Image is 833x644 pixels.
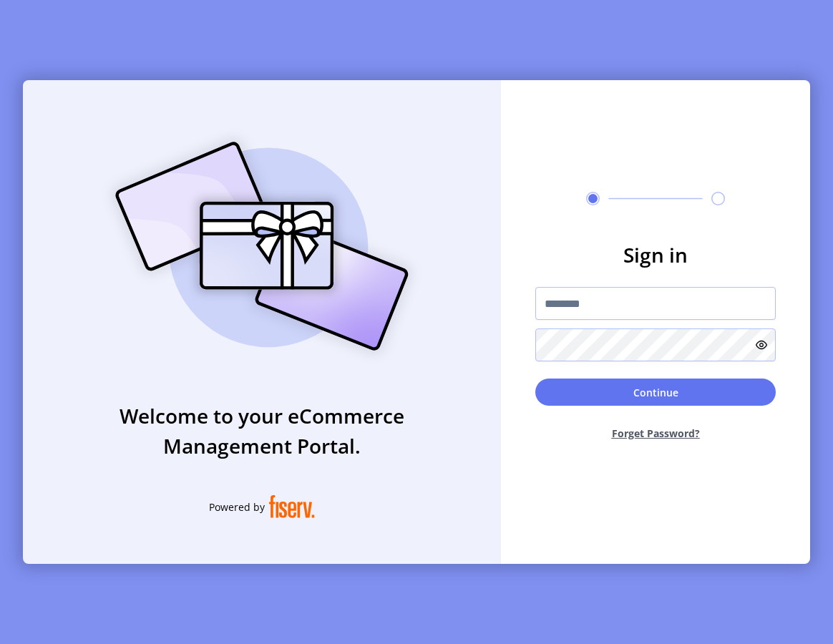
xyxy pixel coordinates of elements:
span: Powered by [209,499,265,514]
button: Forget Password? [535,414,776,452]
h3: Sign in [535,240,776,270]
h3: Welcome to your eCommerce Management Portal. [23,401,501,461]
button: Continue [535,379,776,406]
img: card_Illustration.svg [94,126,430,366]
